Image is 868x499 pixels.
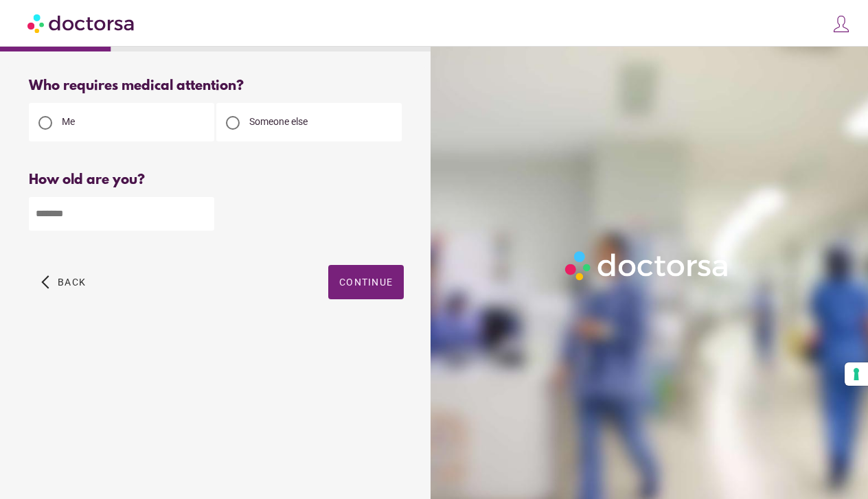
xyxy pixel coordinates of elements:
span: Continue [339,277,393,288]
button: Continue [328,265,404,299]
img: Doctorsa.com [27,8,136,38]
div: How old are you? [29,172,404,188]
button: Your consent preferences for tracking technologies [845,362,868,386]
img: icons8-customer-100.png [832,14,851,34]
button: arrow_back_ios Back [36,265,91,299]
span: Me [62,116,75,127]
span: Back [58,277,86,288]
span: Someone else [249,116,308,127]
div: Who requires medical attention? [29,78,404,94]
img: Logo-Doctorsa-trans-White-partial-flat.png [560,246,734,285]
